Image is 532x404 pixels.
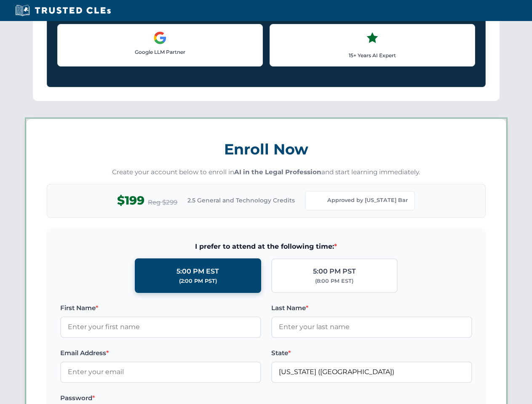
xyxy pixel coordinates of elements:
[271,303,472,313] label: Last Name
[13,4,113,17] img: Trusted CLEs
[117,191,144,210] span: $199
[271,316,472,338] input: Enter your last name
[327,196,408,205] span: Approved by [US_STATE] Bar
[60,348,261,358] label: Email Address
[277,51,468,59] p: 15+ Years AI Expert
[179,277,217,285] div: (2:00 PM PST)
[313,266,356,277] div: 5:00 PM PST
[60,361,261,383] input: Enter your email
[312,195,324,207] img: Florida Bar
[187,196,295,205] span: 2.5 General and Technology Credits
[315,277,353,285] div: (8:00 PM EST)
[60,393,261,403] label: Password
[60,303,261,313] label: First Name
[64,48,256,56] p: Google LLM Partner
[271,361,472,383] input: Florida (FL)
[148,197,177,207] span: Reg $299
[234,168,321,176] strong: AI in the Legal Profession
[176,266,219,277] div: 5:00 PM EST
[60,241,472,252] span: I prefer to attend at the following time:
[47,167,486,177] p: Create your account below to enroll in and start learning immediately.
[153,31,167,45] img: Google
[47,136,486,162] h3: Enroll Now
[60,316,261,338] input: Enter your first name
[271,348,472,358] label: State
